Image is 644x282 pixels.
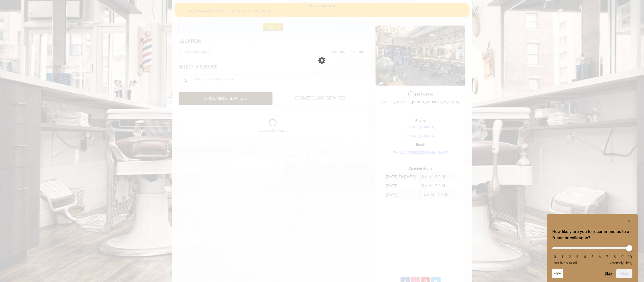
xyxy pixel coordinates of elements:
span: Extremely likely [608,261,632,265]
button: Skip [605,271,612,276]
li: 6 [597,255,602,259]
button: Hide survey [626,218,632,224]
h2: How likely are you to recommend us to a friend or colleague? Select an option from 0 to 10, with ... [552,229,632,241]
li: 8 [612,255,617,259]
div: How likely are you to recommend us to a friend or colleague? Select an option from 0 to 10, with ... [552,218,632,278]
li: 10 [627,255,632,259]
li: 2 [567,255,573,259]
li: 7 [605,255,610,259]
div: How likely are you to recommend us to a friend or colleague? Select an option from 0 to 10, with ... [552,243,632,265]
li: 0 [552,255,558,259]
li: 1 [560,255,565,259]
li: 3 [575,255,580,259]
button: Next question [616,269,632,278]
span: Not likely at all [553,261,577,265]
li: 5 [590,255,595,259]
li: 4 [582,255,588,259]
li: 9 [620,255,625,259]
